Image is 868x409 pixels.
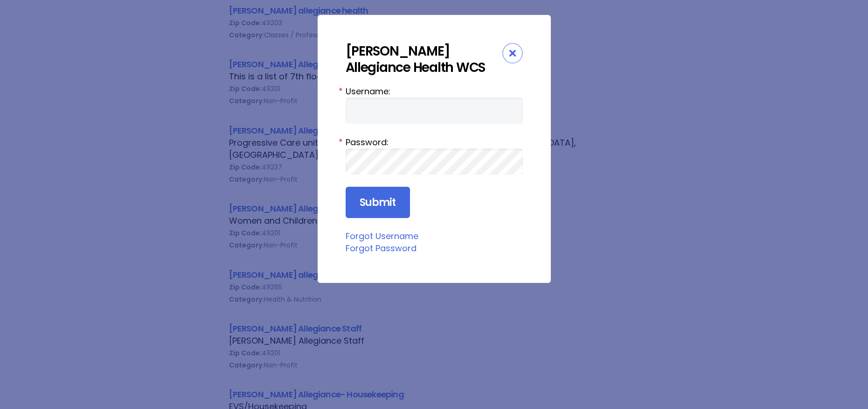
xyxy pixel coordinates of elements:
[346,136,523,148] label: Password:
[346,85,523,98] label: Username:
[346,230,418,242] a: Forgot Username
[346,187,410,219] input: Submit
[346,242,417,254] a: Forgot Password
[346,43,502,76] div: [PERSON_NAME] Allegiance Health WCS
[502,43,523,63] div: Close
